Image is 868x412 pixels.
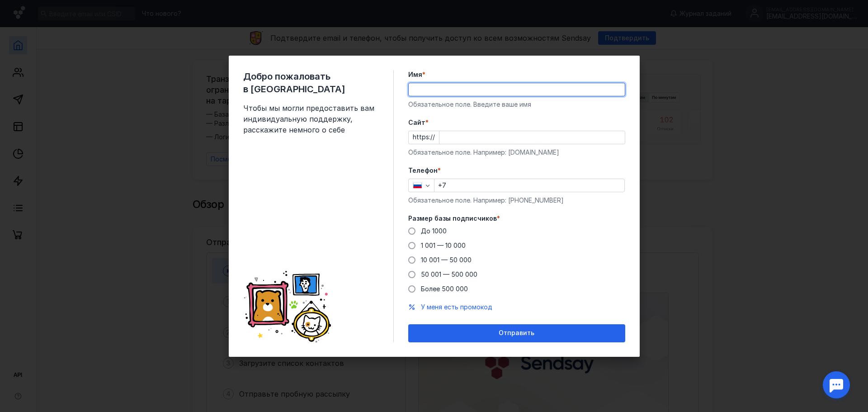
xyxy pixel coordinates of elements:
[408,166,438,175] span: Телефон
[421,270,477,278] span: 50 001 — 500 000
[421,256,472,264] span: 10 001 — 50 000
[408,324,625,342] button: Отправить
[408,196,625,205] div: Обязательное поле. Например: [PHONE_NUMBER]
[408,148,625,157] div: Обязательное поле. Например: [DOMAIN_NAME]
[408,118,425,127] span: Cайт
[421,303,492,311] span: У меня есть промокод
[408,214,497,223] span: Размер базы подписчиков
[421,303,492,312] button: У меня есть промокод
[421,285,468,293] span: Более 500 000
[421,227,447,235] span: До 1000
[408,70,422,79] span: Имя
[408,100,625,109] div: Обязательное поле. Введите ваше имя
[243,103,379,135] span: Чтобы мы могли предоставить вам индивидуальную поддержку, расскажите немного о себе
[499,329,534,337] span: Отправить
[421,242,466,249] span: 1 001 — 10 000
[243,70,379,95] span: Добро пожаловать в [GEOGRAPHIC_DATA]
